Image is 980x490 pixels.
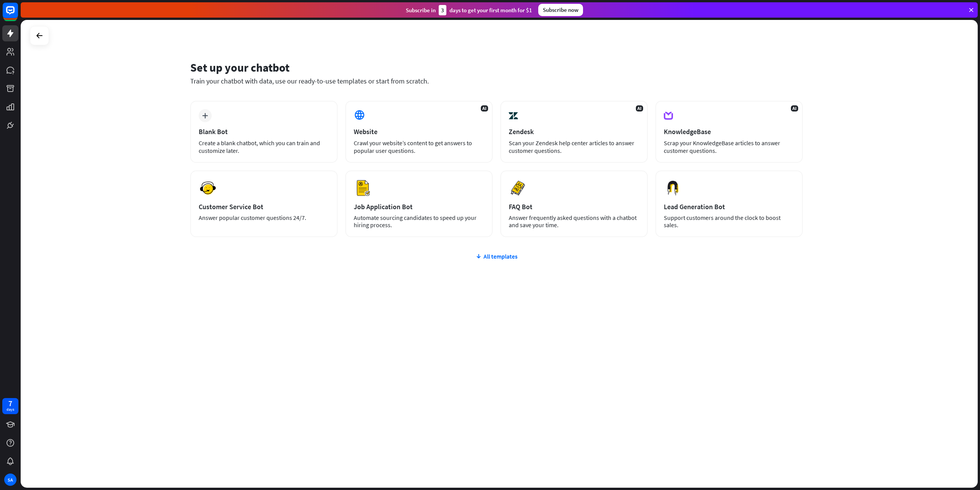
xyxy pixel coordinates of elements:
a: 7 days [2,398,18,414]
div: SA [4,474,16,486]
div: Subscribe in days to get your first month for $1 [406,5,532,15]
div: Subscribe now [538,4,583,16]
div: 7 [8,400,12,407]
div: 3 [439,5,446,15]
div: days [7,407,14,412]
